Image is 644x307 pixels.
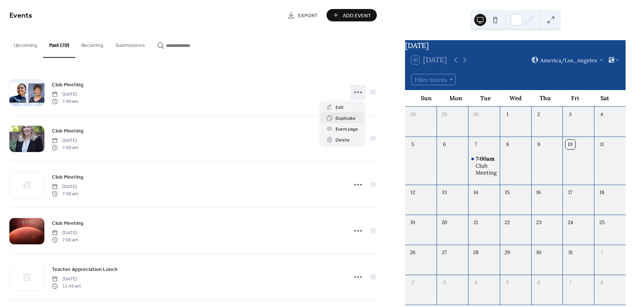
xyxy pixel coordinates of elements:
[502,218,512,227] div: 22
[75,30,109,57] button: Recurring
[408,140,418,149] div: 5
[52,220,83,227] span: Club Meeting
[502,248,512,257] div: 29
[476,155,496,163] span: 7:00am
[327,9,377,21] button: Add Event
[471,140,481,149] div: 7
[597,110,606,119] div: 4
[565,248,575,257] div: 31
[565,278,575,287] div: 7
[439,140,449,149] div: 6
[534,278,544,287] div: 6
[52,283,81,289] span: 11:45 am
[411,90,441,106] div: Sun
[597,140,606,149] div: 11
[560,90,590,106] div: Fri
[471,248,481,257] div: 28
[439,278,449,287] div: 3
[343,12,371,20] span: Add Event
[534,248,544,257] div: 30
[534,110,544,119] div: 2
[298,12,318,20] span: Export
[540,57,597,63] span: America/Los_Angeles
[476,163,497,176] div: Club Meeting
[471,110,481,119] div: 30
[502,110,512,119] div: 1
[408,218,418,227] div: 19
[282,9,324,21] a: Export
[336,104,344,111] span: Edit
[52,144,78,151] span: 7:00 am
[530,90,560,106] div: Thu
[405,40,626,51] div: [DATE]
[439,110,449,119] div: 29
[52,190,78,197] span: 7:00 am
[534,188,544,197] div: 16
[471,90,500,106] div: Tue
[502,278,512,287] div: 5
[565,110,575,119] div: 3
[9,8,32,23] span: Events
[439,188,449,197] div: 13
[534,218,544,227] div: 23
[502,188,512,197] div: 15
[597,278,606,287] div: 8
[471,188,481,197] div: 14
[597,188,606,197] div: 18
[8,30,43,57] button: Upcoming
[52,219,83,227] a: Club Meeting
[565,188,575,197] div: 17
[52,127,83,135] span: Club Meeting
[109,30,151,57] button: Submissions
[439,218,449,227] div: 20
[43,30,75,58] button: Past (70)
[52,98,78,105] span: 7:00 am
[52,173,83,181] a: Club Meeting
[441,90,471,106] div: Mon
[52,276,81,283] span: [DATE]
[52,81,83,89] span: Club Meeting
[565,140,575,149] div: 10
[52,91,78,98] span: [DATE]
[52,265,118,274] a: Teacher Appreciation Lunch
[408,188,418,197] div: 12
[408,110,418,119] div: 28
[502,140,512,149] div: 8
[471,278,481,287] div: 4
[52,80,83,89] a: Club Meeting
[590,90,620,106] div: Sat
[52,236,78,243] span: 7:00 am
[408,278,418,287] div: 2
[597,218,606,227] div: 25
[336,125,358,133] span: Event page
[52,126,83,135] a: Club Meeting
[500,90,530,106] div: Wed
[336,114,355,122] span: Duplicate
[52,230,78,236] span: [DATE]
[534,140,544,149] div: 9
[52,173,83,181] span: Club Meeting
[565,218,575,227] div: 24
[597,248,606,257] div: 1
[408,248,418,257] div: 26
[471,218,481,227] div: 21
[52,184,78,190] span: [DATE]
[439,248,449,257] div: 27
[468,155,500,176] div: Club Meeting
[52,137,78,144] span: [DATE]
[336,136,350,144] span: Delete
